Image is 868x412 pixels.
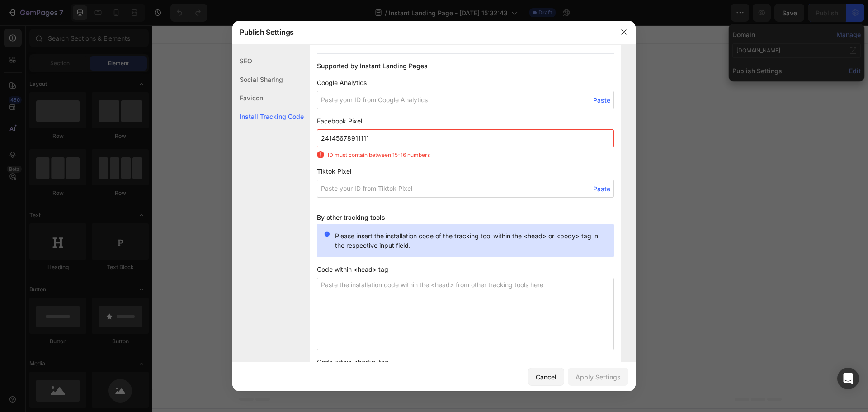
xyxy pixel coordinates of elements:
[232,89,304,107] div: Favicon
[593,184,610,194] span: Paste
[317,265,614,274] span: Code within <head> tag
[317,129,614,147] input: Paste your ID from Facebook Pixel
[317,213,614,222] h3: By other tracking tools
[232,70,304,89] div: Social Sharing
[328,151,430,159] p: ID must contain between 15-16 numbers
[303,196,413,207] div: Start with Sections from sidebar
[317,91,614,109] input: Paste your ID from Google Analytics
[593,95,610,105] span: Paste
[317,180,614,198] input: Paste your ID from Tiktok Pixel
[292,214,354,232] button: Add sections
[317,61,614,71] h3: Supported by Instant Landing Pages
[317,166,614,176] span: Tiktok Pixel
[335,231,607,250] p: Please insert the installation code of the tracking tool within the <head> or <body> tag in the r...
[317,78,614,87] span: Google Analytics
[232,107,304,126] div: Install Tracking Code
[317,357,614,367] span: Code within <body> tag
[528,368,564,386] button: Cancel
[232,52,304,70] div: SEO
[536,372,557,382] div: Cancel
[317,116,614,126] span: Facebook Pixel
[837,368,859,389] div: Open Intercom Messenger
[568,368,628,386] button: Apply Settings
[576,372,621,382] div: Apply Settings
[360,214,424,232] button: Add elements
[232,20,612,44] div: Publish Settings
[297,265,419,272] div: Start with Generating from URL or image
